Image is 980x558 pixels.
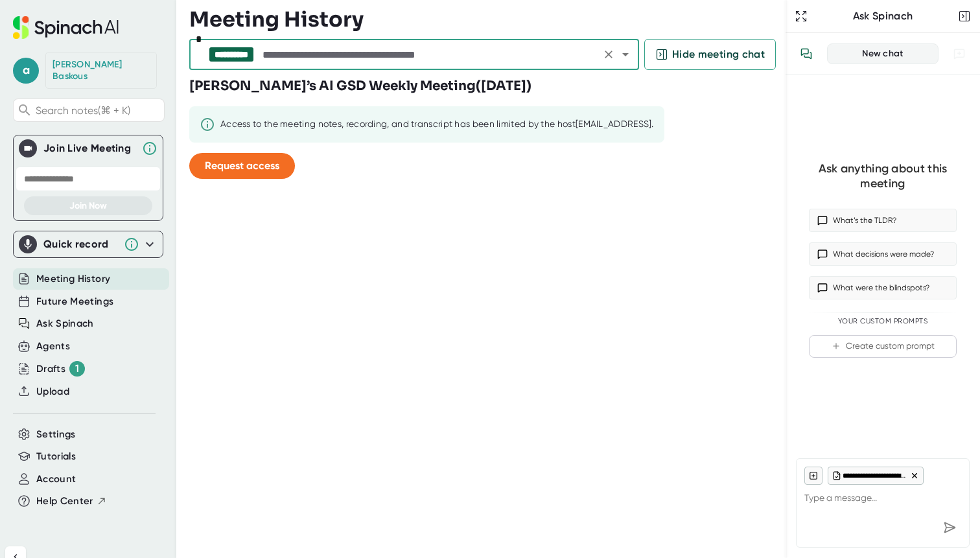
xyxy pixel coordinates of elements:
[36,272,110,286] button: Meeting History
[21,142,34,155] img: Join Live Meeting
[809,161,957,191] div: Ask anything about this meeting
[69,200,107,211] span: Join Now
[36,316,94,331] button: Ask Spinach
[809,209,957,232] button: What’s the TLDR?
[24,196,152,215] button: Join Now
[809,335,957,358] button: Create custom prompt
[13,58,39,84] span: a
[36,384,69,399] button: Upload
[793,41,819,67] button: View conversation history
[36,104,161,117] span: Search notes (⌘ + K)
[616,45,635,64] button: Open
[205,159,279,172] span: Request access
[36,294,113,309] button: Future Meetings
[220,119,654,130] div: Access to the meeting notes, recording, and transcript has been limited by the host [EMAIL_ADDRES...
[36,494,107,509] button: Help Center
[36,427,76,442] button: Settings
[809,276,957,299] button: What were the blindspots?
[36,361,85,377] button: Drafts 1
[835,48,930,60] div: New chat
[938,516,961,539] div: Send message
[43,142,135,155] div: Join Live Meeting
[644,39,776,70] button: Hide meeting chat
[809,242,957,266] button: What decisions were made?
[792,7,810,25] button: Expand to Ask Spinach page
[36,449,76,464] button: Tutorials
[189,7,364,32] h3: Meeting History
[600,45,618,64] button: Clear
[809,317,957,326] div: Your Custom Prompts
[43,238,117,251] div: Quick record
[69,361,85,377] div: 1
[955,7,974,25] button: Close conversation sidebar
[189,153,295,179] button: Request access
[36,339,70,354] button: Agents
[189,76,531,96] h3: [PERSON_NAME]’s AI GSD Weekly Meeting ( [DATE] )
[52,59,150,82] div: Aristotle Baskous
[810,10,955,23] div: Ask Spinach
[36,472,76,487] button: Account
[36,361,85,377] div: Drafts
[36,494,93,509] span: Help Center
[19,231,157,257] div: Quick record
[672,47,765,62] span: Hide meeting chat
[19,135,157,161] div: Join Live MeetingJoin Live Meeting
